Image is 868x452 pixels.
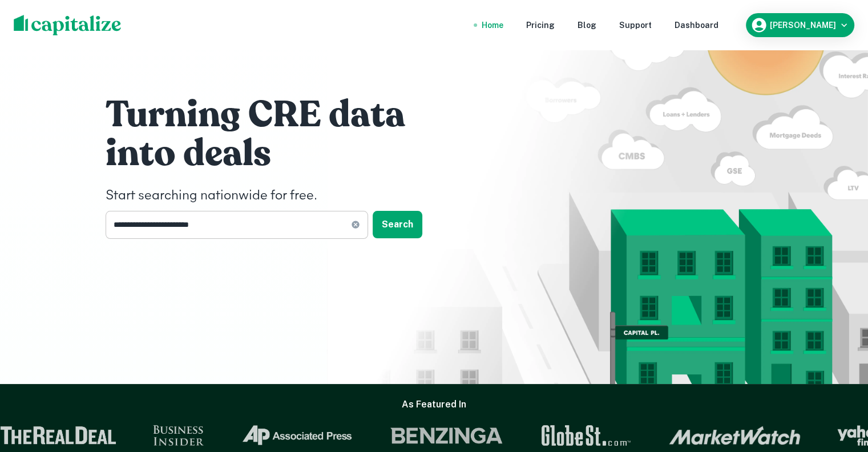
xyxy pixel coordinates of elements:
img: Benzinga [364,425,478,446]
h4: Start searching nationwide for free. [106,186,448,206]
h1: into deals [106,131,448,177]
img: Associated Press [215,425,328,446]
img: Business Insider [127,425,179,446]
a: Support [619,19,652,31]
h6: As Featured In [402,398,466,411]
h1: Turning CRE data [106,92,448,138]
img: GlobeSt [514,425,607,446]
a: Pricing [526,19,555,31]
button: [PERSON_NAME] [746,13,854,37]
iframe: Chat Widget [811,361,868,415]
img: Market Watch [643,426,775,445]
h6: [PERSON_NAME] [770,21,836,29]
img: Yahoo Finance [812,425,867,446]
button: Search [373,211,422,238]
a: Blog [578,19,596,31]
img: capitalize-logo.png [14,15,122,35]
a: Home [482,19,503,31]
a: Dashboard [675,19,718,31]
